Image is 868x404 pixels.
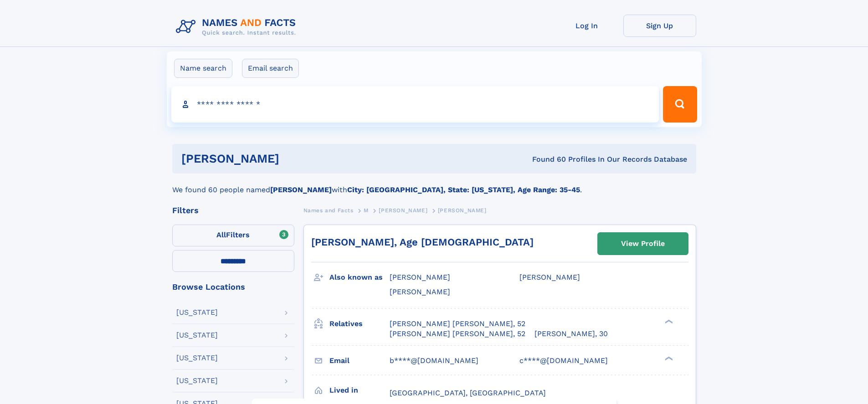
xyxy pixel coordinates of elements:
div: View Profile [621,233,665,254]
span: [PERSON_NAME] [390,273,450,281]
a: [PERSON_NAME] [379,205,427,216]
h3: Relatives [329,316,390,332]
a: Log In [550,15,623,37]
a: M [364,205,369,216]
button: Search Button [663,86,697,123]
span: All [216,230,226,239]
label: Filters [172,225,294,246]
b: [PERSON_NAME] [270,185,332,194]
a: [PERSON_NAME], 30 [534,329,608,339]
div: [US_STATE] [176,332,218,339]
div: Found 60 Profiles In Our Records Database [406,154,687,164]
span: [PERSON_NAME] [438,207,487,214]
span: [PERSON_NAME] [379,207,427,214]
div: [US_STATE] [176,354,218,362]
div: Filters [172,206,294,215]
label: Name search [174,59,232,78]
div: ❯ [663,355,673,361]
span: M [364,207,369,214]
a: View Profile [598,233,688,255]
span: [GEOGRAPHIC_DATA], [GEOGRAPHIC_DATA] [390,389,546,397]
h1: [PERSON_NAME] [181,153,406,164]
img: Logo Names and Facts [172,15,303,39]
h3: Lived in [329,383,390,398]
h3: Email [329,353,390,368]
div: Browse Locations [172,283,294,291]
span: [PERSON_NAME] [519,273,580,281]
label: Email search [242,59,299,78]
a: Names and Facts [303,205,354,216]
div: [US_STATE] [176,309,218,316]
a: Sign Up [623,15,696,37]
div: ❯ [663,318,673,324]
a: [PERSON_NAME], Age [DEMOGRAPHIC_DATA] [311,236,534,248]
a: [PERSON_NAME] [PERSON_NAME], 52 [390,319,525,329]
div: We found 60 people named with . [172,174,696,195]
h3: Also known as [329,270,390,285]
input: search input [171,86,659,123]
b: City: [GEOGRAPHIC_DATA], State: [US_STATE], Age Range: 35-45 [347,185,580,194]
a: [PERSON_NAME] [PERSON_NAME], 52 [390,329,525,339]
span: [PERSON_NAME] [390,287,450,296]
div: [US_STATE] [176,377,218,384]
